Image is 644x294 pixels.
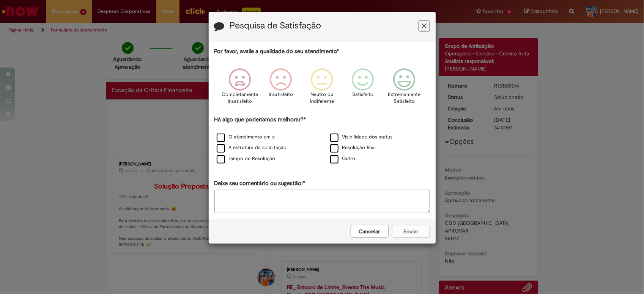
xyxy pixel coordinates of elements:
[217,155,276,162] label: Tempo de Resolução
[308,91,335,105] p: Neutro ou indiferente
[330,144,376,151] label: Resolução final
[220,63,259,115] div: Completamente Insatisfeito
[351,225,389,238] button: Cancelar
[344,63,383,115] div: Satisfeito
[385,63,424,115] div: Extremamente Satisfeito
[302,63,341,115] div: Neutro ou indiferente
[269,91,293,98] p: Insatisfeito
[217,134,276,141] label: O atendimento em si
[353,91,374,98] p: Satisfeito
[214,116,430,165] div: Há algo que poderíamos melhorar?*
[230,21,321,31] label: Pesquisa de Satisfação
[261,63,300,115] div: Insatisfeito
[330,134,393,141] label: Visibilidade dos status
[330,155,356,162] label: Outro
[388,91,420,105] p: Extremamente Satisfeito
[214,47,339,55] label: Por favor, avalie a qualidade do seu atendimento*
[222,91,258,105] p: Completamente Insatisfeito
[217,144,287,151] label: A estrutura da solicitação
[214,179,305,187] label: Deixe seu comentário ou sugestão!*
